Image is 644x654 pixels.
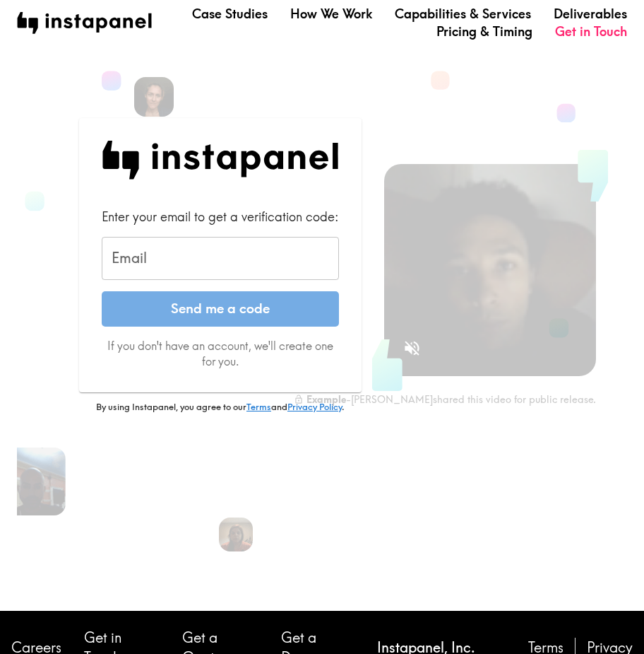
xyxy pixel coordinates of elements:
[436,23,532,40] a: Pricing & Timing
[79,401,362,414] p: By using Instapanel, you agree to our and .
[294,393,596,406] div: - [PERSON_NAME] shared this video for public release.
[17,12,152,34] img: instapanel
[554,5,627,23] a: Deliverables
[102,208,339,226] div: Enter your email to get a verification code:
[287,401,342,412] a: Privacy Policy
[102,291,339,327] button: Send me a code
[395,5,531,23] a: Capabilities & Services
[134,77,174,117] img: Giannina
[219,518,253,551] img: Trish
[102,338,339,370] p: If you don't have an account, we'll create one for you.
[397,333,427,363] button: Sound is off
[555,23,627,40] a: Get in Touch
[192,5,268,23] a: Case Studies
[246,401,271,412] a: Terms
[306,393,346,406] b: Example
[290,5,372,23] a: How We Work
[102,141,339,180] img: Instapanel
